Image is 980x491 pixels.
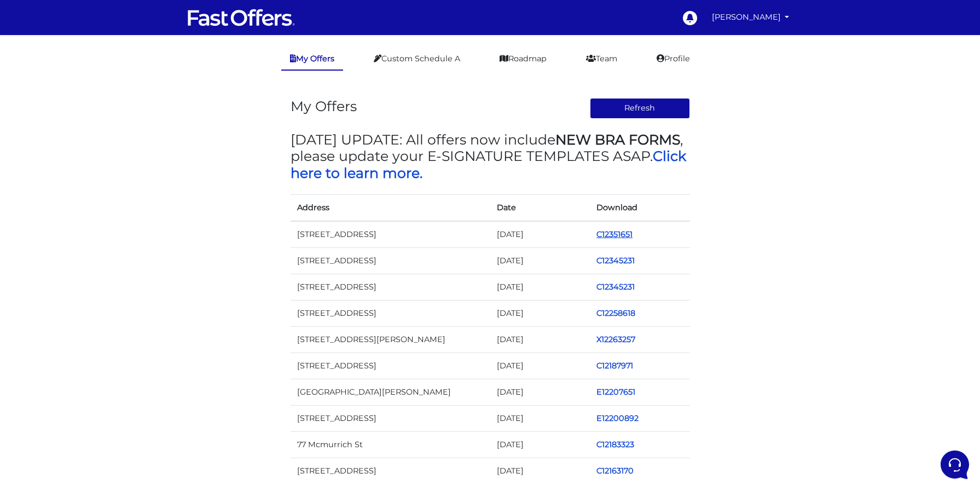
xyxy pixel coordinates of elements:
[596,413,639,423] a: E12200892
[590,194,690,221] th: Download
[281,48,343,71] a: My Offers
[291,326,490,353] td: [STREET_ADDRESS][PERSON_NAME]
[491,48,555,70] a: Roadmap
[490,326,590,353] td: [DATE]
[76,351,143,377] button: Messages
[490,221,590,248] td: [DATE]
[18,109,201,131] button: Start a Conversation
[596,282,635,292] a: C12345231
[365,48,469,70] a: Custom Schedule A
[291,98,357,114] h3: My Offers
[79,116,153,125] span: Start a Conversation
[136,153,201,162] a: Open Help Center
[291,194,490,221] th: Address
[291,458,490,484] td: [STREET_ADDRESS]
[18,153,74,162] span: Find an Answer
[9,351,76,377] button: Home
[291,353,490,379] td: [STREET_ADDRESS]
[25,177,179,188] input: Search for an Article...
[596,308,635,318] a: C12258618
[490,379,590,406] td: [DATE]
[33,367,51,377] p: Home
[577,48,626,70] a: Team
[291,432,490,458] td: 77 Mcmurrich St
[291,247,490,274] td: [STREET_ADDRESS]
[938,448,971,481] iframe: Customerly Messenger Launcher
[490,458,590,484] td: [DATE]
[18,79,39,101] img: dark
[291,379,490,406] td: [GEOGRAPHIC_DATA][PERSON_NAME]
[291,148,686,181] a: Click here to learn more.
[648,48,699,70] a: Profile
[94,367,125,377] p: Messages
[596,256,635,265] a: C12345231
[18,61,89,70] span: Your Conversations
[490,194,590,221] th: Date
[596,334,635,344] a: X12263257
[708,7,794,28] a: [PERSON_NAME]
[596,440,634,449] a: C12183323
[596,361,633,371] a: C12187971
[291,300,490,326] td: [STREET_ADDRESS]
[143,351,210,377] button: Help
[590,98,690,119] button: Refresh
[596,466,634,476] a: C12163170
[291,221,490,248] td: [STREET_ADDRESS]
[35,79,57,101] img: dark
[9,9,184,44] h2: Hello [PERSON_NAME] 👋
[170,367,184,377] p: Help
[490,300,590,326] td: [DATE]
[555,131,680,148] strong: NEW BRA FORMS
[291,131,690,181] h3: [DATE] UPDATE: All offers now include , please update your E-SIGNATURE TEMPLATES ASAP.
[490,247,590,274] td: [DATE]
[490,353,590,379] td: [DATE]
[490,274,590,300] td: [DATE]
[291,274,490,300] td: [STREET_ADDRESS]
[490,432,590,458] td: [DATE]
[596,387,635,397] a: E12207651
[177,61,201,70] a: See all
[490,406,590,432] td: [DATE]
[291,406,490,432] td: [STREET_ADDRESS]
[596,229,633,239] a: C12351651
